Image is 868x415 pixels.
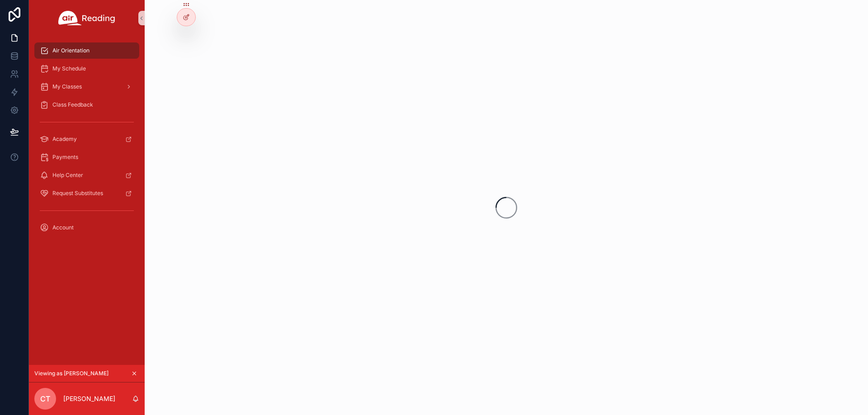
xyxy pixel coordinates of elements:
[52,224,74,231] span: Account
[52,135,77,143] span: Academy
[52,83,82,90] span: My Classes
[52,154,78,161] span: Payments
[29,36,145,247] div: scrollable content
[34,219,139,236] a: Account
[52,101,93,108] span: Class Feedback
[34,61,139,77] a: My Schedule
[34,131,139,147] a: Academy
[34,149,139,165] a: Payments
[52,190,103,197] span: Request Substitutes
[52,47,90,54] span: Air Orientation
[34,42,139,59] a: Air Orientation
[58,11,115,25] img: App logo
[34,79,139,95] a: My Classes
[34,185,139,201] a: Request Substitutes
[34,97,139,113] a: Class Feedback
[40,393,50,404] span: CT
[63,394,115,403] p: [PERSON_NAME]
[34,167,139,183] a: Help Center
[52,172,83,179] span: Help Center
[34,370,108,377] span: Viewing as [PERSON_NAME]
[52,65,86,72] span: My Schedule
